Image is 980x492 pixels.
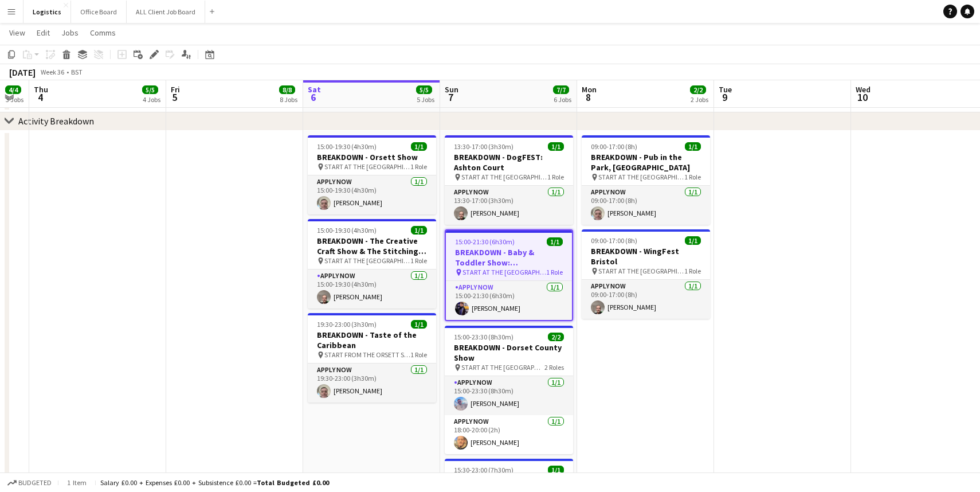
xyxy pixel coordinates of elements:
span: 1 Role [410,162,427,171]
app-job-card: 15:00-19:30 (4h30m)1/1BREAKDOWN - The Creative Craft Show & The Stitching Show START AT THE [GEOG... [308,219,436,309]
h3: BREAKDOWN - Taste of the Caribbean [308,330,436,350]
div: 6 Jobs [554,95,571,104]
app-job-card: 09:00-17:00 (8h)1/1BREAKDOWN - WingFest Bristol START AT THE [GEOGRAPHIC_DATA]1 RoleAPPLY NOW1/10... [582,229,710,319]
span: Sat [308,84,321,95]
app-job-card: 19:30-23:00 (3h30m)1/1BREAKDOWN - Taste of the Caribbean START FROM THE ORSETT SHOW1 RoleAPPLY NO... [308,313,436,403]
h3: BREAKDOWN - Baby & Toddler Show: [GEOGRAPHIC_DATA] [446,247,572,268]
app-card-role: APPLY NOW1/118:00-20:00 (2h)[PERSON_NAME] [445,415,573,454]
button: Logistics [23,1,71,23]
span: View [9,28,25,38]
button: Office Board [71,1,127,23]
span: 5/5 [416,85,432,94]
span: 1 Role [546,268,563,276]
h3: BREAKDOWN - DogFEST: Ashton Court [445,152,573,173]
a: Edit [32,25,54,40]
span: 5/5 [142,85,158,94]
app-card-role: APPLY NOW1/115:00-21:30 (6h30m)[PERSON_NAME] [446,281,572,320]
span: 2/2 [690,85,706,94]
span: Comms [90,28,116,38]
h3: BREAKDOWN - Dorset County Show [445,342,573,363]
span: Jobs [61,28,79,38]
button: ALL Client Job Board [127,1,205,23]
span: Mon [582,84,597,95]
a: View [5,25,30,40]
span: 13:30-17:00 (3h30m) [454,142,513,151]
span: 15:00-19:30 (4h30m) [317,142,377,151]
span: 15:00-19:30 (4h30m) [317,226,377,235]
span: 6 [306,91,321,104]
span: 7 [443,91,458,104]
div: BST [71,68,83,76]
div: 15:00-19:30 (4h30m)1/1BREAKDOWN - Orsett Show START AT THE [GEOGRAPHIC_DATA]1 RoleAPPLY NOW1/115:... [308,135,436,214]
span: START AT THE [GEOGRAPHIC_DATA] [461,173,547,181]
span: 7/7 [553,85,569,94]
button: Budgeted [6,477,53,489]
span: Sun [445,84,458,95]
span: START AT THE [GEOGRAPHIC_DATA] [461,363,544,372]
app-card-role: APPLY NOW1/113:30-17:00 (3h30m)[PERSON_NAME] [445,186,573,225]
span: Tue [719,84,732,95]
span: 1/1 [548,466,564,474]
div: Activity Breakdown [18,115,94,127]
span: 2/2 [548,333,564,341]
div: 2 Jobs [691,95,708,104]
span: 1/1 [411,142,427,151]
span: 5 [169,91,180,104]
h3: BREAKDOWN - Orsett Show [308,152,436,162]
app-card-role: APPLY NOW1/109:00-17:00 (8h)[PERSON_NAME] [582,280,710,319]
span: 1 Role [410,256,427,265]
span: Total Budgeted £0.00 [257,478,329,487]
app-job-card: 15:00-21:30 (6h30m)1/1BREAKDOWN - Baby & Toddler Show: [GEOGRAPHIC_DATA] START AT THE [GEOGRAPHIC... [445,229,573,321]
span: 1/1 [547,237,563,246]
span: 19:30-23:00 (3h30m) [317,320,377,329]
span: 09:00-17:00 (8h) [591,142,637,151]
app-card-role: APPLY NOW1/115:00-23:30 (8h30m)[PERSON_NAME] [445,376,573,415]
span: Budgeted [18,479,52,487]
span: 4 [32,91,48,104]
span: 1 Role [684,173,701,181]
span: 1/1 [685,142,701,151]
div: 3 Jobs [6,95,23,104]
app-job-card: 13:30-17:00 (3h30m)1/1BREAKDOWN - DogFEST: Ashton Court START AT THE [GEOGRAPHIC_DATA]1 RoleAPPLY... [445,135,573,225]
span: 1/1 [411,320,427,329]
app-card-role: APPLY NOW1/119:30-23:00 (3h30m)[PERSON_NAME] [308,364,436,403]
span: 1 Role [547,173,564,181]
a: Comms [85,25,120,40]
span: 1 item [63,478,91,487]
span: 2 Roles [544,363,564,372]
span: 8/8 [279,85,295,94]
app-card-role: APPLY NOW1/115:00-19:30 (4h30m)[PERSON_NAME] [308,270,436,309]
span: 15:30-23:00 (7h30m) [454,466,513,474]
span: Fri [171,84,180,95]
span: START AT THE [GEOGRAPHIC_DATA] [462,268,546,276]
span: 1 Role [410,350,427,359]
h3: BREAKDOWN - WingFest Bristol [582,246,710,267]
span: Edit [37,28,50,38]
span: Wed [856,84,871,95]
div: Salary £0.00 + Expenses £0.00 + Subsistence £0.00 = [100,478,329,487]
span: START AT THE [GEOGRAPHIC_DATA] [598,173,684,181]
span: 9 [717,91,732,104]
span: 15:00-23:30 (8h30m) [454,333,513,341]
span: START FROM THE ORSETT SHOW [324,350,410,359]
app-card-role: APPLY NOW1/109:00-17:00 (8h)[PERSON_NAME] [582,186,710,225]
span: Thu [34,84,48,95]
div: 4 Jobs [143,95,160,104]
span: 09:00-17:00 (8h) [591,236,637,245]
app-job-card: 09:00-17:00 (8h)1/1BREAKDOWN - Pub in the Park, [GEOGRAPHIC_DATA] START AT THE [GEOGRAPHIC_DATA]1... [582,135,710,225]
span: 1/1 [548,142,564,151]
span: START AT THE [GEOGRAPHIC_DATA] [598,267,684,275]
span: START AT THE [GEOGRAPHIC_DATA] [324,256,410,265]
span: 4/4 [5,85,21,94]
app-job-card: 15:00-23:30 (8h30m)2/2BREAKDOWN - Dorset County Show START AT THE [GEOGRAPHIC_DATA]2 RolesAPPLY N... [445,326,573,454]
span: 1/1 [411,226,427,235]
span: 1/1 [685,236,701,245]
div: 5 Jobs [417,95,434,104]
span: START AT THE [GEOGRAPHIC_DATA] [324,162,410,171]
